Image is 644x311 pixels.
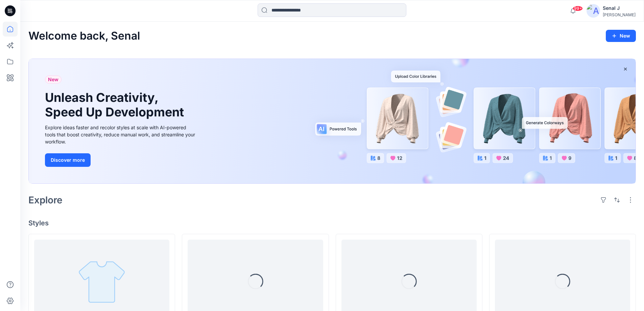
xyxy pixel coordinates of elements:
[603,4,636,12] div: Senal J
[45,90,187,119] h1: Unleash Creativity, Speed Up Development
[587,4,600,18] img: avatar
[603,12,636,17] div: [PERSON_NAME]
[45,153,91,167] button: Discover more
[48,75,58,84] span: New
[28,195,63,205] h2: Explore
[606,30,636,42] button: New
[45,153,197,167] a: Discover more
[28,219,636,227] h4: Styles
[573,6,583,11] span: 99+
[28,30,140,42] h2: Welcome back, Senal
[45,124,197,145] div: Explore ideas faster and recolor styles at scale with AI-powered tools that boost creativity, red...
